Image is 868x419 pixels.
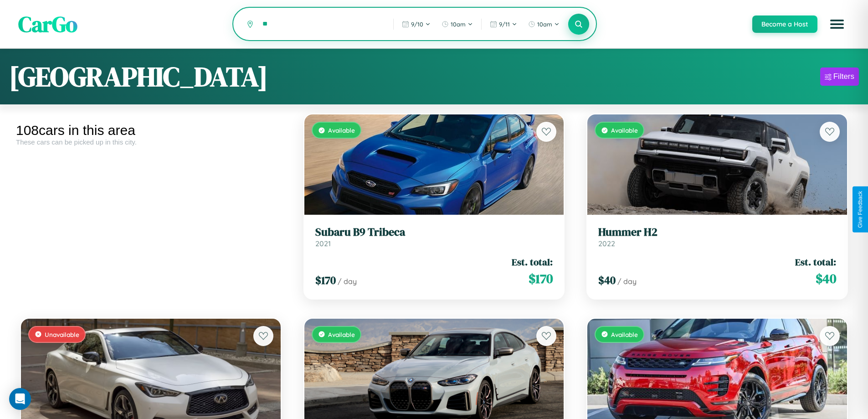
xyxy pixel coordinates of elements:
span: 2021 [315,239,331,248]
span: Available [328,331,355,338]
button: 10am [437,17,478,31]
button: Become a Host [752,16,817,33]
button: Open menu [824,11,850,37]
span: $ 170 [529,269,553,288]
div: Open Intercom Messenger [9,388,31,410]
span: $ 40 [816,269,836,288]
span: 10am [451,21,466,28]
span: $ 170 [315,273,336,288]
span: Available [611,331,638,338]
div: 108 cars in this area [16,123,286,138]
h3: Hummer H2 [598,226,836,239]
span: 2022 [598,239,615,248]
button: Filters [820,67,859,86]
span: Est. total: [795,255,836,269]
button: 10am [524,17,564,31]
span: 9 / 11 [499,21,510,28]
span: $ 40 [598,273,616,288]
button: 9/11 [485,17,522,31]
h1: [GEOGRAPHIC_DATA] [9,58,268,95]
div: Give Feedback [857,191,863,228]
div: Filters [833,72,854,81]
span: CarGo [18,9,77,39]
span: Unavailable [45,331,79,338]
div: These cars can be picked up in this city. [16,138,286,146]
span: Est. total: [512,255,553,269]
span: / day [617,277,637,286]
span: / day [338,277,357,286]
a: Hummer H22022 [598,226,836,248]
button: 9/10 [397,17,435,31]
span: Available [611,126,638,134]
span: 10am [537,21,552,28]
a: Subaru B9 Tribeca2021 [315,226,553,248]
h3: Subaru B9 Tribeca [315,226,553,239]
span: 9 / 10 [411,21,423,28]
span: Available [328,126,355,134]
